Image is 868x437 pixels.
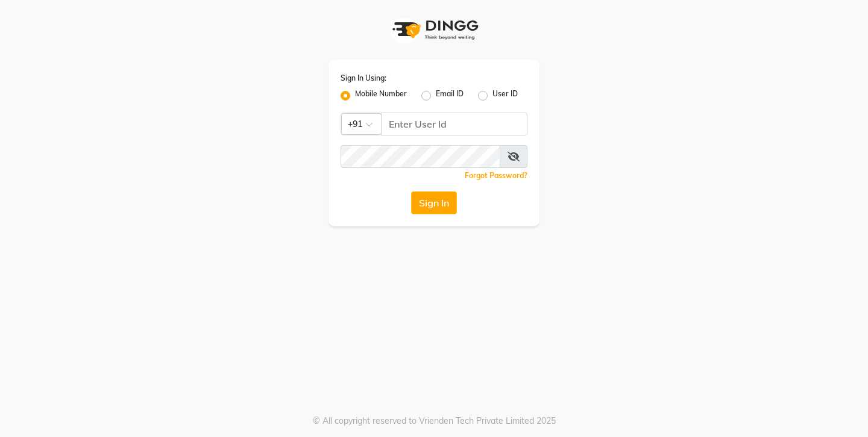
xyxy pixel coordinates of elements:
[465,171,527,180] a: Forgot Password?
[355,88,407,103] label: Mobile Number
[436,88,464,103] label: Email ID
[341,145,500,168] input: Username
[386,12,482,48] img: logo1.svg
[381,113,527,135] input: Username
[411,191,457,214] button: Sign In
[492,88,518,103] label: User ID
[341,73,386,84] label: Sign In Using:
